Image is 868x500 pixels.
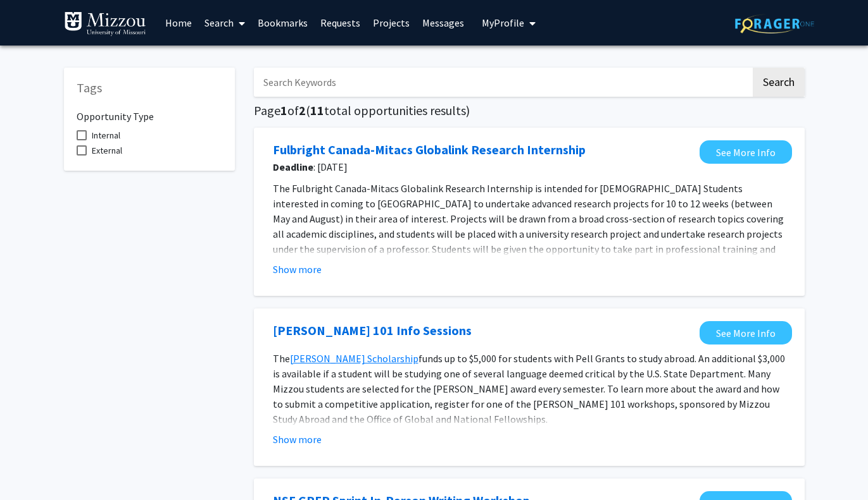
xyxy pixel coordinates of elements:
img: ForagerOne Logo [735,14,814,34]
a: Search [198,1,251,45]
button: Search [753,68,805,97]
span: funds up to $5,000 for students with Pell Grants to study abroad. An additional $3,000 is availab... [273,352,785,425]
a: Messages [416,1,470,45]
h6: Opportunity Type [77,101,222,123]
button: Show more [273,432,322,447]
span: My Profile [482,16,524,29]
span: Internal [92,128,120,143]
a: Opens in a new tab [700,140,792,164]
span: : [DATE] [273,159,693,174]
input: Search Keywords [254,68,751,97]
a: Projects [367,1,416,45]
a: Bookmarks [251,1,314,45]
button: Show more [273,262,322,277]
span: 11 [310,102,324,118]
a: Opens in a new tab [700,321,792,345]
h5: Page of ( total opportunities results) [254,103,805,118]
span: 1 [280,102,287,118]
b: Deadline [273,161,313,173]
a: [PERSON_NAME] Scholarship [290,352,418,365]
span: The Fulbright Canada-Mitacs Globalink Research Internship is intended for [DEMOGRAPHIC_DATA] Stud... [273,182,784,271]
span: External [92,143,122,158]
iframe: Chat [9,443,54,491]
a: Opens in a new tab [273,140,586,159]
span: 2 [299,102,306,118]
span: The [273,352,290,365]
a: Opens in a new tab [273,321,472,340]
img: University of Missouri Logo [64,11,146,37]
h5: Tags [77,80,222,95]
a: Requests [314,1,367,45]
a: Home [159,1,198,45]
